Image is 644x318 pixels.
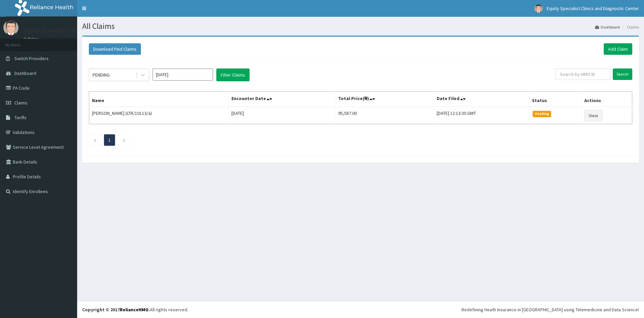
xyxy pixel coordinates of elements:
[547,5,639,11] span: Equity Specialist Clinics and Diagnostic Center
[14,70,36,76] span: Dashboard
[604,43,632,55] a: Add Claim
[621,24,639,30] li: Claims
[462,306,639,313] div: Redefining Heath Insurance in [GEOGRAPHIC_DATA] using Telemedicine and Data Science!
[14,115,26,121] span: Tariffs
[93,137,96,143] a: Previous page
[89,43,141,55] button: Download Paid Claims
[120,307,149,313] a: RelianceHMO
[3,20,18,35] img: User Image
[533,111,551,117] span: Pending
[23,37,40,41] a: Online
[153,69,213,81] input: Select Month and Year
[23,27,145,33] p: Equity Specialist Clinics and Diagnostic Center
[14,100,28,106] span: Claims
[82,22,639,31] h1: All Claims
[123,137,126,143] a: Next page
[434,107,529,124] td: [DATE] 12:13:30 GMT
[14,55,49,61] span: Switch Providers
[595,24,620,30] a: Dashboard
[89,92,229,107] th: Name
[555,69,610,80] input: Search by HMO ID
[82,307,150,313] strong: Copyright © 2017 .
[89,107,229,124] td: [PERSON_NAME] (LTR/10113/a)
[77,301,644,318] footer: All rights reserved.
[108,137,111,143] a: Page 1 is your current page
[335,92,434,107] th: Total Price(₦)
[529,92,582,107] th: Status
[534,4,543,13] img: User Image
[582,92,632,107] th: Actions
[434,92,529,107] th: Date Filed
[335,107,434,124] td: 95,587.00
[93,72,110,78] div: PENDING
[613,69,632,80] input: Search
[228,107,335,124] td: [DATE]
[584,110,602,121] a: View
[228,92,335,107] th: Encounter Date
[216,69,250,81] button: Filter Claims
